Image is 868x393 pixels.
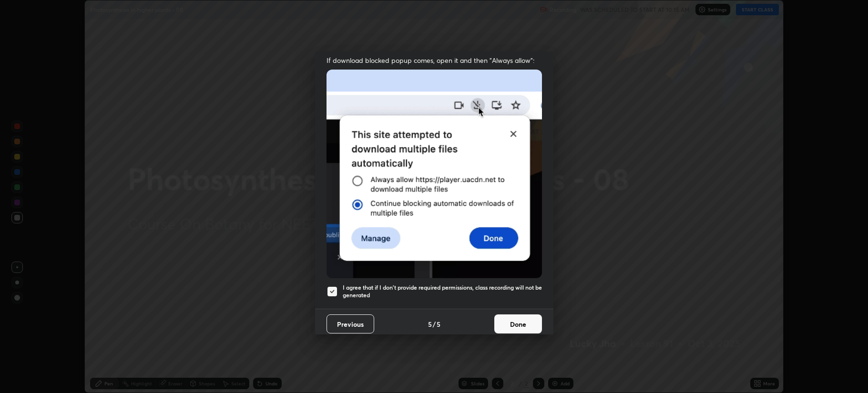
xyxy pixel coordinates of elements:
button: Done [494,314,542,333]
h4: 5 [428,319,432,329]
button: Previous [327,314,374,333]
h5: I agree that if I don't provide required permissions, class recording will not be generated [343,284,542,299]
span: If download blocked popup comes, open it and then "Always allow": [327,56,542,65]
img: downloads-permission-blocked.gif [327,70,542,278]
h4: / [433,319,436,329]
h4: 5 [437,319,440,329]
